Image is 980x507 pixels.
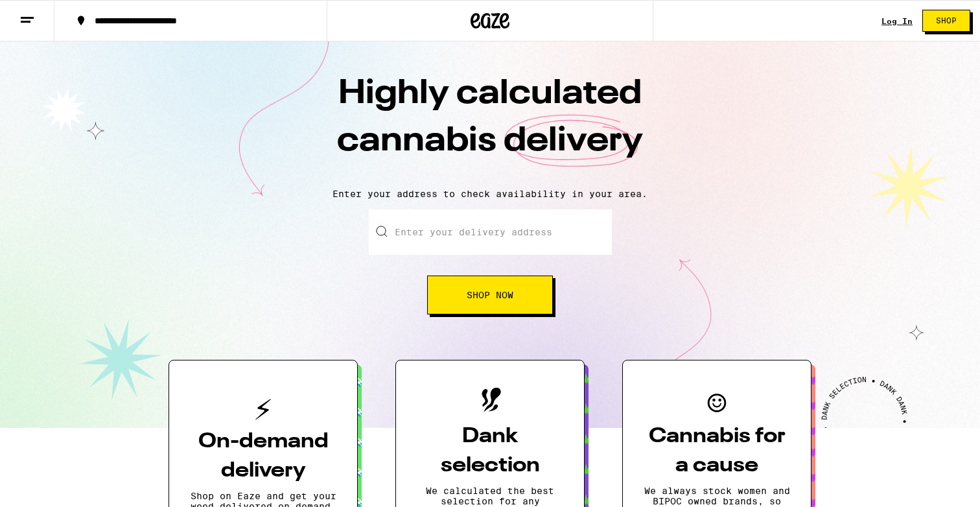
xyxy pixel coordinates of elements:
h3: Cannabis for a cause [644,422,790,480]
h1: Highly calculated cannabis delivery [263,71,717,178]
a: Shop [913,10,980,32]
span: Shop Now [467,290,513,300]
a: Log In [881,17,913,25]
span: Shop [936,17,957,25]
button: Shop Now [427,276,553,314]
button: Shop [922,10,970,32]
input: Enter your delivery address [369,209,612,255]
p: Enter your address to check availability in your area. [13,189,967,199]
h3: Dank selection [417,422,563,480]
h3: On-demand delivery [190,427,336,486]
